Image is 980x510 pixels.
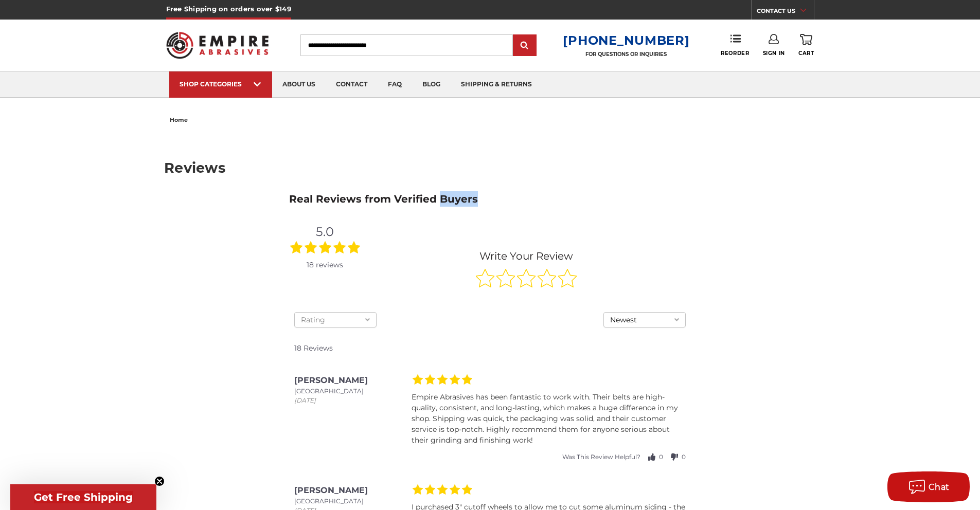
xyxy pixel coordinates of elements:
[294,374,406,387] div: [PERSON_NAME]
[289,223,361,241] div: 5.0
[180,80,262,88] div: SHOP CATEGORIES
[887,471,970,502] button: Chat
[721,34,749,56] a: Reorder
[451,71,542,98] a: shipping & returns
[412,414,666,434] span: Shipping was quick, the packaging was solid, and their customer service is top-notch.
[294,497,406,506] div: [GEOGRAPHIC_DATA]
[278,186,489,212] div: Real Reviews from Verified Buyers
[289,338,691,359] div: 18 Reviews
[603,312,686,327] button: Newest
[412,71,451,98] a: blog
[301,315,325,324] span: Rating
[763,50,785,57] span: Sign In
[757,5,814,20] a: CONTACT US
[294,484,406,497] div: [PERSON_NAME]
[646,451,658,463] i: Vote Up
[294,387,406,396] div: [GEOGRAPHIC_DATA]
[10,484,156,510] div: Get Free ShippingClose teaser
[326,71,378,98] a: contact
[387,248,666,264] div: Write Your Review
[610,315,637,324] span: Newest
[929,482,950,492] span: Chat
[294,312,377,327] button: Rating
[798,34,814,57] a: Cart
[563,51,689,58] p: FOR QUESTIONS OR INQUIRIES
[294,396,406,405] div: [DATE]
[659,452,663,462] span: 0
[682,452,686,462] span: 0
[289,260,361,270] div: 18 reviews
[412,392,678,423] span: Their belts are high-quality, consistent, and long-lasting, which makes a huge difference in my s...
[721,50,749,57] span: Reorder
[154,476,165,486] button: Close teaser
[412,425,670,445] span: Highly recommend them for anyone serious about their grinding and finishing work!
[563,33,689,48] a: [PHONE_NUMBER]
[378,71,412,98] a: faq
[34,491,133,503] span: Get Free Shipping
[668,451,681,463] i: Vote Down
[798,50,814,57] span: Cart
[164,161,816,175] h1: Reviews
[166,25,269,65] img: Empire Abrasives
[514,35,535,56] input: Submit
[562,452,640,462] span: Was This Review Helpful?
[412,392,593,402] span: Empire Abrasives has been fantastic to work with.
[170,116,188,123] span: home
[272,71,326,98] a: about us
